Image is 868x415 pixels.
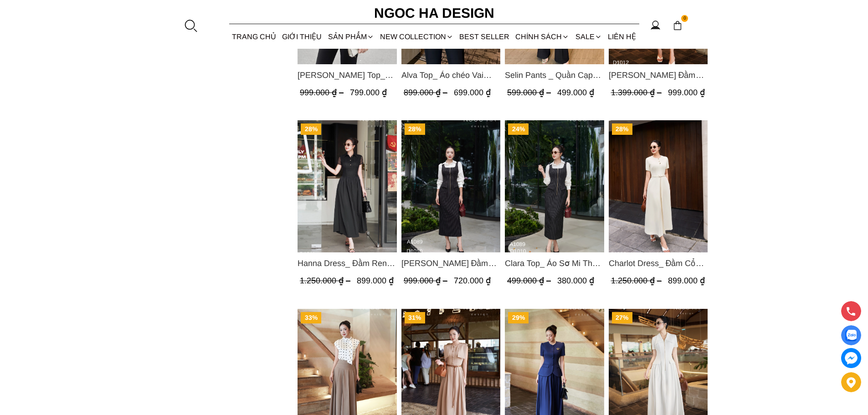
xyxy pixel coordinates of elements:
[572,25,605,49] a: SALE
[505,257,604,270] a: Link to Clara Top_ Áo Sơ Mi Thô Cổ Đức Màu Trắng A1089
[681,15,688,22] span: 0
[608,69,708,82] a: Link to Catherine Dress_ Đầm Ren Đính Hoa Túi Màu Kem D1012
[557,276,594,285] span: 380.000 ₫
[608,69,708,82] span: [PERSON_NAME] Đầm Ren Đính Hoa Túi Màu Kem D1012
[505,120,604,252] a: Product image - Clara Top_ Áo Sơ Mi Thô Cổ Đức Màu Trắng A1089
[401,120,500,252] a: Product image - Mary Dress_ Đầm Kẻ Sọc Sát Nách Khóa Đồng D1010
[608,120,708,252] a: Product image - Charlot Dress_ Đầm Cổ Tròn Xếp Ly Giữa Kèm Đai Màu Kem D1009
[505,120,604,252] img: Clara Top_ Áo Sơ Mi Thô Cổ Đức Màu Trắng A1089
[608,120,708,252] img: Charlot Dress_ Đầm Cổ Tròn Xếp Ly Giữa Kèm Đai Màu Kem D1009
[298,69,397,82] a: Link to Fiona Top_ Áo Vest Cách Điệu Cổ Ngang Vạt Chéo Tay Cộc Màu Trắng A936
[507,276,553,285] span: 499.000 ₫
[841,325,861,345] a: Display image
[608,257,708,270] a: Link to Charlot Dress_ Đầm Cổ Tròn Xếp Ly Giữa Kèm Đai Màu Kem D1009
[401,120,500,252] img: Mary Dress_ Đầm Kẻ Sọc Sát Nách Khóa Đồng D1010
[279,25,325,49] a: GIỚI THIỆU
[668,276,704,285] span: 899.000 ₫
[401,69,500,82] a: Link to Alva Top_ Áo chéo Vai Kèm Đai Màu Be A822
[300,276,353,285] span: 1.250.000 ₫
[298,120,397,252] img: Hanna Dress_ Đầm Ren Mix Vải Thô Màu Đen D1011
[298,257,397,270] a: Link to Hanna Dress_ Đầm Ren Mix Vải Thô Màu Đen D1011
[366,2,503,24] a: Ngoc Ha Design
[845,330,857,341] img: Display image
[513,25,572,49] div: Chính sách
[673,20,683,31] img: img-CART-ICON-ksit0nf1
[841,348,861,368] a: messenger
[507,88,553,97] span: 599.000 ₫
[457,25,513,49] a: BEST SELLER
[611,88,663,97] span: 1.399.000 ₫
[325,25,377,49] div: SẢN PHẨM
[401,69,500,82] span: Alva Top_ Áo chéo Vai Kèm Đai Màu Be A822
[668,88,704,97] span: 999.000 ₫
[453,88,490,97] span: 699.000 ₫
[401,257,500,270] span: [PERSON_NAME] Đầm Kẻ Sọc Sát Nách Khóa Đồng D1010
[403,88,449,97] span: 899.000 ₫
[605,25,639,49] a: LIÊN HỆ
[505,69,604,82] a: Link to Selin Pants _ Quần Cạp Cao Xếp Ly Giữa 2 màu Đen, Cam - Q007
[505,257,604,270] span: Clara Top_ Áo Sơ Mi Thô Cổ Đức Màu Trắng A1089
[298,257,397,270] span: Hanna Dress_ Đầm Ren Mix Vải Thô Màu Đen D1011
[377,25,456,49] a: NEW COLLECTION
[401,257,500,270] a: Link to Mary Dress_ Đầm Kẻ Sọc Sát Nách Khóa Đồng D1010
[403,276,449,285] span: 999.000 ₫
[298,120,397,252] a: Product image - Hanna Dress_ Đầm Ren Mix Vải Thô Màu Đen D1011
[608,257,708,270] span: Charlot Dress_ Đầm Cổ Tròn Xếp Ly Giữa Kèm Đai Màu Kem D1009
[453,276,490,285] span: 720.000 ₫
[298,69,397,82] span: [PERSON_NAME] Top_ Áo Vest Cách Điệu Cổ Ngang Vạt Chéo Tay Cộc Màu Trắng A936
[611,276,663,285] span: 1.250.000 ₫
[505,69,604,82] span: Selin Pants _ Quần Cạp Cao Xếp Ly Giữa 2 màu Đen, Cam - Q007
[229,25,279,49] a: TRANG CHỦ
[357,276,394,285] span: 899.000 ₫
[350,88,387,97] span: 799.000 ₫
[557,88,594,97] span: 499.000 ₫
[300,88,346,97] span: 999.000 ₫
